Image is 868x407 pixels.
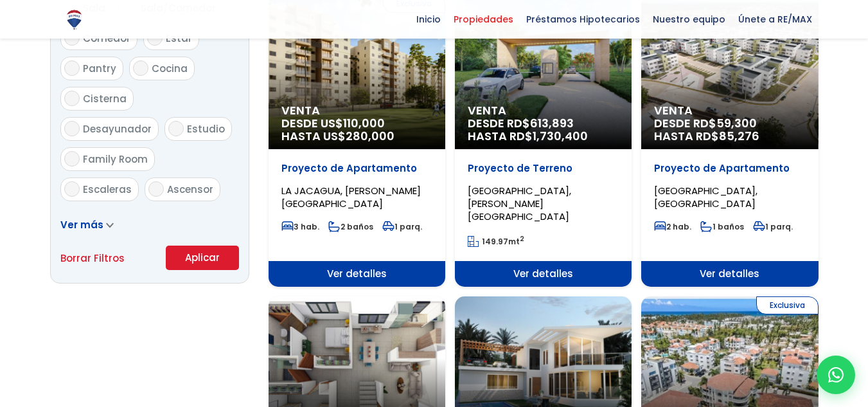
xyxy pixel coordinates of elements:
span: [GEOGRAPHIC_DATA], [PERSON_NAME][GEOGRAPHIC_DATA] [468,184,571,223]
span: LA JACAGUA, [PERSON_NAME][GEOGRAPHIC_DATA] [281,184,421,210]
span: HASTA US$ [281,130,432,143]
input: Cisterna [64,91,80,106]
img: Logo de REMAX [63,8,85,31]
p: Proyecto de Apartamento [281,162,432,175]
span: 613,893 [530,115,574,131]
span: Ver más [60,218,103,231]
input: Estudio [168,121,184,136]
span: 3 hab. [281,221,319,232]
span: Desayunador [83,122,152,136]
p: Proyecto de Terreno [468,162,619,175]
span: HASTA RD$ [654,130,805,143]
button: Aplicar [166,246,239,270]
span: DESDE RD$ [654,117,805,143]
span: 2 hab. [654,221,691,232]
span: 110,000 [343,115,385,131]
input: Pantry [64,60,80,76]
input: Escaleras [64,181,80,197]
span: Ver detalles [641,261,818,287]
span: Propiedades [447,10,520,29]
span: 149.97 [482,236,508,247]
span: Ascensor [167,183,213,196]
span: Nuestro equipo [646,10,732,29]
span: Únete a RE/MAX [732,10,819,29]
span: DESDE RD$ [468,117,619,143]
span: 85,276 [719,128,759,144]
span: Escaleras [83,183,132,196]
span: DESDE US$ [281,117,432,143]
span: 1 parq. [382,221,422,232]
a: Ver más [60,218,114,231]
span: Cocina [152,62,188,75]
span: Exclusiva [756,296,819,314]
span: mt [468,236,524,247]
span: Family Room [83,152,148,166]
span: [GEOGRAPHIC_DATA], [GEOGRAPHIC_DATA] [654,184,757,210]
a: Borrar Filtros [60,250,125,266]
span: 1 parq. [753,221,793,232]
span: 2 baños [328,221,373,232]
span: Cisterna [83,92,127,105]
span: Estudio [187,122,225,136]
span: HASTA RD$ [468,130,619,143]
span: Venta [281,104,432,117]
input: Desayunador [64,121,80,136]
span: Préstamos Hipotecarios [520,10,646,29]
input: Ascensor [148,181,164,197]
input: Family Room [64,151,80,167]
sup: 2 [520,234,524,244]
span: Ver detalles [455,261,632,287]
span: 1 baños [700,221,744,232]
span: Venta [654,104,805,117]
span: Inicio [410,10,447,29]
span: 59,300 [716,115,757,131]
span: 280,000 [346,128,394,144]
span: 1,730,400 [533,128,588,144]
span: Ver detalles [269,261,445,287]
span: Venta [468,104,619,117]
p: Proyecto de Apartamento [654,162,805,175]
input: Cocina [133,60,148,76]
span: Pantry [83,62,116,75]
